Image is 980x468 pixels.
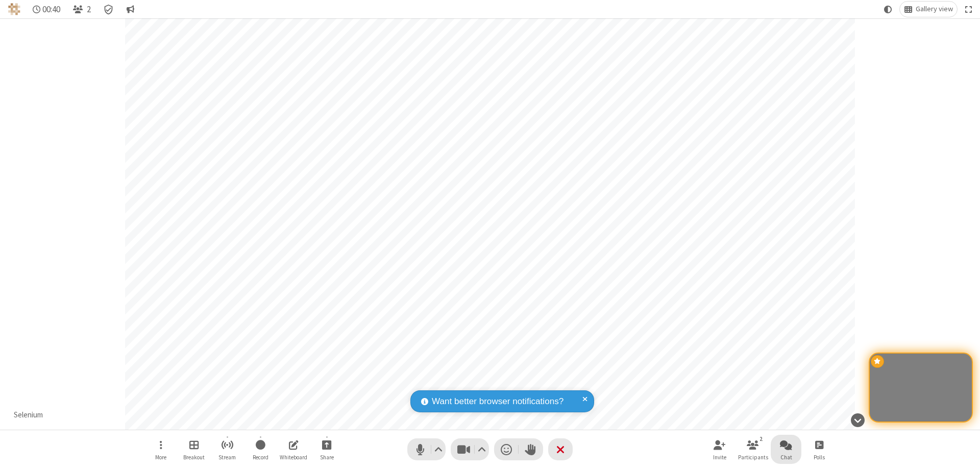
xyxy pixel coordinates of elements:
[432,395,563,408] span: Want better browser notifications?
[8,3,20,15] img: QA Selenium DO NOT DELETE OR CHANGE
[916,5,953,13] span: Gallery view
[218,454,236,460] span: Stream
[10,409,47,421] div: Selenium
[847,408,868,432] button: Hide
[704,435,735,464] button: Invite participants (⌘+Shift+I)
[145,435,176,464] button: Open menu
[548,438,573,460] button: End or leave meeting
[42,5,60,14] span: 00:40
[155,454,166,460] span: More
[407,438,446,460] button: Mute (⌘+Shift+A)
[880,2,896,17] button: Using system theme
[738,454,768,460] span: Participants
[179,435,209,464] button: Manage Breakout Rooms
[122,2,138,17] button: Conversation
[900,2,957,17] button: Change layout
[183,454,205,460] span: Breakout
[494,438,519,460] button: Send a reaction
[519,438,543,460] button: Raise hand
[212,435,242,464] button: Start streaming
[780,454,792,460] span: Chat
[757,434,766,443] div: 2
[320,454,334,460] span: Share
[713,454,726,460] span: Invite
[87,5,91,14] span: 2
[245,435,276,464] button: Start recording
[311,435,342,464] button: Start sharing
[29,2,65,17] div: Timer
[278,435,309,464] button: Open shared whiteboard
[432,438,446,460] button: Audio settings
[475,438,489,460] button: Video setting
[253,454,268,460] span: Record
[451,438,489,460] button: Stop video (⌘+Shift+V)
[280,454,307,460] span: Whiteboard
[771,435,801,464] button: Open chat
[804,435,835,464] button: Open poll
[99,2,118,17] div: Meeting details Encryption enabled
[961,2,976,17] button: Fullscreen
[814,454,825,460] span: Polls
[68,2,95,17] button: Open participant list
[738,435,768,464] button: Open participant list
